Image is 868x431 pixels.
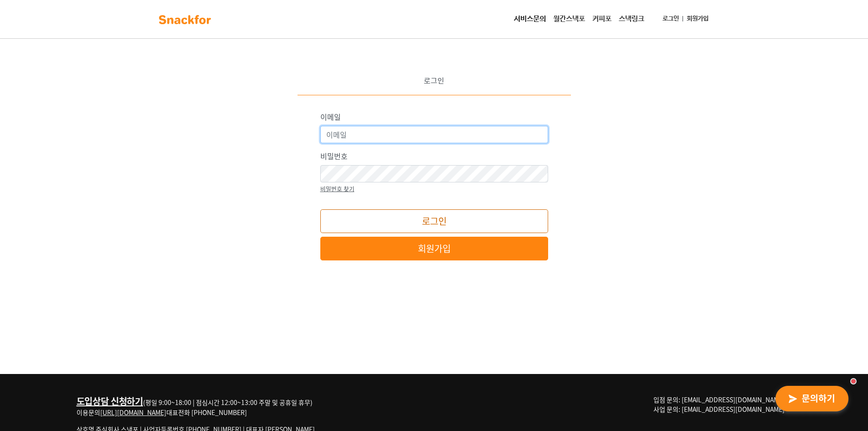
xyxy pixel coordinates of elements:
[298,75,571,95] div: 로그인
[589,10,615,28] a: 커피포
[653,395,785,414] span: 입점 문의: [EMAIL_ADDRESS][DOMAIN_NAME] 사업 문의: [EMAIL_ADDRESS][DOMAIN_NAME]
[77,395,143,408] a: 도입상담 신청하기
[77,395,315,417] div: (평일 9:00~18:00 | 점심시간 12:00~13:00 주말 및 공휴일 휴무) 이용문의 대표전화 [PHONE_NUMBER]
[510,10,550,28] a: 서비스문의
[60,289,118,312] a: 대화
[83,303,94,311] span: 대화
[683,10,712,27] a: 회원가입
[320,151,348,161] label: 비밀번호
[3,289,60,312] a: 홈
[141,303,152,310] span: 설정
[320,184,354,193] small: 비밀번호 찾기
[29,303,34,310] span: 홈
[615,10,648,28] a: 스낵링크
[118,289,175,312] a: 설정
[659,10,683,27] a: 로그인
[320,111,341,122] label: 이메일
[320,237,548,260] a: 회원가입
[550,10,589,28] a: 월간스낵포
[320,126,548,143] input: 이메일
[320,182,354,193] a: 비밀번호 찾기
[320,209,548,233] button: 로그인
[100,408,166,417] a: [URL][DOMAIN_NAME]
[156,12,214,27] img: background-main-color.svg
